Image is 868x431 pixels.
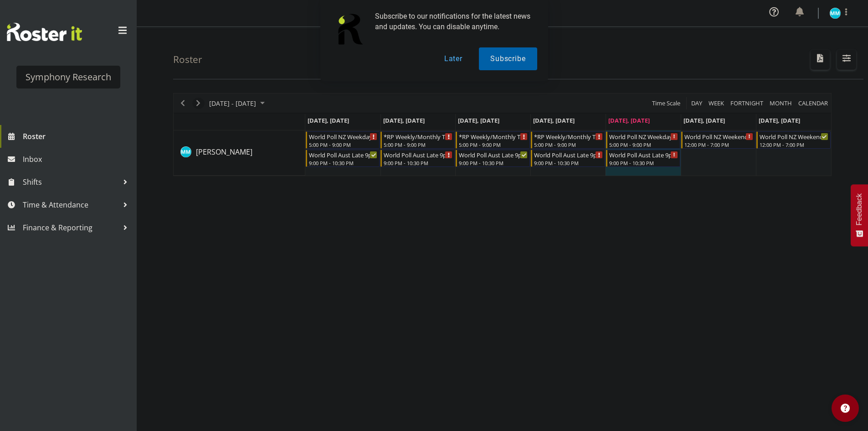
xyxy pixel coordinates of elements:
table: Timeline Week of September 5, 2025 [305,130,831,176]
span: Inbox [23,152,132,166]
div: Murphy Mulholland"s event - World Poll NZ Weekends Begin From Sunday, September 7, 2025 at 12:00:... [756,131,831,149]
button: Timeline Month [768,98,794,109]
div: World Poll NZ Weekdays [309,132,378,141]
div: World Poll Aust Late 9p~10:30p [609,150,678,159]
span: [DATE] - [DATE] [208,98,257,109]
span: Roster [23,130,132,143]
button: Previous [177,98,189,109]
span: Time & Attendance [23,198,118,212]
button: Time Scale [651,98,682,109]
div: *RP Weekly/Monthly Tracks [459,132,528,141]
button: Timeline Day [690,98,704,109]
img: notification icon [331,11,368,47]
div: Murphy Mulholland"s event - *RP Weekly/Monthly Tracks Begin From Wednesday, September 3, 2025 at ... [456,131,530,149]
button: Next [192,98,205,109]
span: Feedback [855,193,863,225]
div: World Poll NZ Weekends [684,132,753,141]
div: Murphy Mulholland"s event - World Poll NZ Weekdays Begin From Monday, September 1, 2025 at 5:00:0... [306,131,380,149]
div: World Poll NZ Weekdays [609,132,678,141]
div: 5:00 PM - 9:00 PM [609,141,678,148]
div: Murphy Mulholland"s event - World Poll Aust Late 9p~10:30p Begin From Thursday, September 4, 2025... [531,150,605,167]
div: World Poll Aust Late 9p~10:30p [384,150,452,159]
div: Subscribe to our notifications for the latest news and updates. You can disable anytime. [368,11,537,32]
td: Murphy Mulholland resource [174,130,305,176]
div: 9:00 PM - 10:30 PM [459,159,528,166]
div: 5:00 PM - 9:00 PM [534,141,603,148]
img: help-xxl-2.png [841,404,850,413]
button: Fortnight [729,98,765,109]
span: Month [769,98,793,109]
div: 5:00 PM - 9:00 PM [384,141,452,148]
div: *RP Weekly/Monthly Tracks [534,132,603,141]
span: Time Scale [651,98,681,109]
span: Fortnight [729,98,764,109]
button: Timeline Week [707,98,726,109]
span: Day [690,98,703,109]
button: Later [433,47,474,70]
div: Murphy Mulholland"s event - World Poll NZ Weekends Begin From Saturday, September 6, 2025 at 12:0... [681,131,755,149]
div: Murphy Mulholland"s event - World Poll NZ Weekdays Begin From Friday, September 5, 2025 at 5:00:0... [606,131,680,149]
div: Murphy Mulholland"s event - World Poll Aust Late 9p~10:30p Begin From Wednesday, September 3, 202... [456,150,530,167]
div: 5:00 PM - 9:00 PM [459,141,528,148]
div: 9:00 PM - 10:30 PM [309,159,378,166]
button: Month [797,98,830,109]
div: Murphy Mulholland"s event - *RP Weekly/Monthly Tracks Begin From Thursday, September 4, 2025 at 5... [531,131,605,149]
span: [DATE], [DATE] [683,116,725,125]
span: [PERSON_NAME] [196,147,252,157]
div: 5:00 PM - 9:00 PM [309,141,378,148]
div: Timeline Week of September 5, 2025 [173,93,832,176]
span: Shifts [23,175,118,189]
span: [DATE], [DATE] [383,116,425,125]
div: World Poll Aust Late 9p~10:30p [459,150,528,159]
div: 9:00 PM - 10:30 PM [534,159,603,166]
span: calendar [797,98,829,109]
div: Murphy Mulholland"s event - World Poll Aust Late 9p~10:30p Begin From Friday, September 5, 2025 a... [606,150,680,167]
div: 9:00 PM - 10:30 PM [384,159,452,166]
div: World Poll NZ Weekends [760,132,828,141]
div: Murphy Mulholland"s event - World Poll Aust Late 9p~10:30p Begin From Tuesday, September 2, 2025 ... [380,150,455,167]
div: 12:00 PM - 7:00 PM [760,141,828,148]
span: [DATE], [DATE] [458,116,499,125]
div: Next [190,93,206,113]
div: Murphy Mulholland"s event - *RP Weekly/Monthly Tracks Begin From Tuesday, September 2, 2025 at 5:... [380,131,455,149]
button: Subscribe [479,47,537,70]
div: Murphy Mulholland"s event - World Poll Aust Late 9p~10:30p Begin From Monday, September 1, 2025 a... [306,150,380,167]
div: World Poll Aust Late 9p~10:30p [534,150,603,159]
span: Week [708,98,725,109]
div: World Poll Aust Late 9p~10:30p [309,150,378,159]
div: Previous [175,93,190,113]
span: Finance & Reporting [23,221,118,234]
span: [DATE], [DATE] [308,116,349,125]
button: September 01 - 07, 2025 [208,98,269,109]
div: 12:00 PM - 7:00 PM [684,141,753,148]
div: *RP Weekly/Monthly Tracks [384,132,452,141]
div: 9:00 PM - 10:30 PM [609,159,678,166]
span: [DATE], [DATE] [759,116,800,125]
button: Feedback - Show survey [851,184,868,246]
span: [DATE], [DATE] [533,116,575,125]
span: [DATE], [DATE] [608,116,650,125]
a: [PERSON_NAME] [196,146,252,157]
